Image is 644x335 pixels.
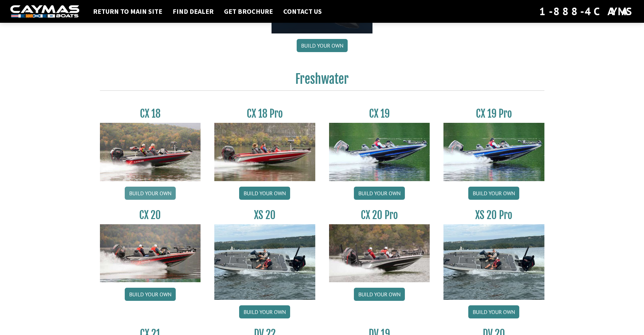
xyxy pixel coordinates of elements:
h3: CX 20 [100,209,201,221]
h3: CX 19 [329,107,430,120]
img: XS_20_resized.jpg [443,224,544,300]
a: Find Dealer [169,7,217,16]
a: Build your own [468,305,519,318]
a: Build your own [125,288,176,301]
h3: CX 19 Pro [443,107,544,120]
img: CX-20_thumbnail.jpg [100,224,201,282]
img: CX19_thumbnail.jpg [443,123,544,181]
div: 1-888-4CAYMAS [539,4,634,19]
h2: Freshwater [100,71,544,91]
h3: CX 20 Pro [329,209,430,221]
a: Build your own [239,187,290,200]
a: Return to main site [90,7,166,16]
img: white-logo-c9c8dbefe5ff5ceceb0f0178aa75bf4bb51f6bca0971e226c86eb53dfe498488.png [10,5,79,18]
img: XS_20_resized.jpg [214,224,315,300]
img: CX-18SS_thumbnail.jpg [214,123,315,181]
a: Build your own [354,187,405,200]
a: Build your own [354,288,405,301]
h3: CX 18 Pro [214,107,315,120]
img: CX-20Pro_thumbnail.jpg [329,224,430,282]
a: Contact Us [280,7,325,16]
a: Build your own [239,305,290,318]
a: Build your own [125,187,176,200]
a: Get Brochure [221,7,276,16]
h3: XS 20 [214,209,315,221]
img: CX-18S_thumbnail.jpg [100,123,201,181]
h3: XS 20 Pro [443,209,544,221]
a: Build your own [297,39,348,52]
a: Build your own [468,187,519,200]
h3: CX 18 [100,107,201,120]
img: CX19_thumbnail.jpg [329,123,430,181]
